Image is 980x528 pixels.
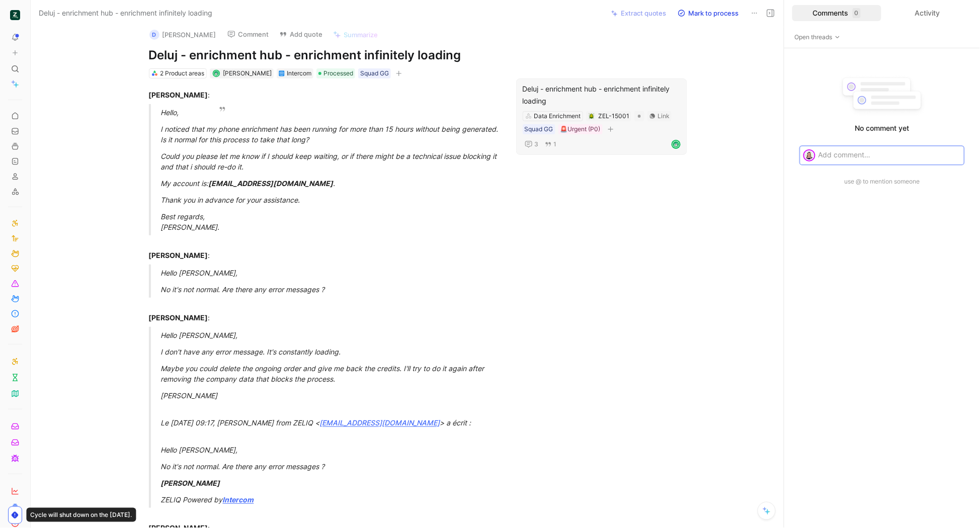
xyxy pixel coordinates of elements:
[589,113,595,119] img: 🪲
[161,195,509,205] div: Thank you in advance for your assistance.
[673,6,744,20] button: Mark to process
[534,111,581,121] div: Data Enrichment
[161,417,509,438] div: Le [DATE] 09:17, [PERSON_NAME] from ZELIQ < > a écrit :
[149,91,208,99] strong: [PERSON_NAME]
[554,141,557,147] span: 1
[535,141,539,147] span: 3
[323,68,353,78] span: Processed
[883,5,972,21] div: Activity
[804,150,814,160] img: avatar
[149,239,497,260] div: :
[560,124,601,134] div: 🚨Urgent (P0)
[792,177,972,187] div: use @ to mention someone
[10,10,20,20] img: ZELIQ
[275,27,328,41] button: Add quote
[149,47,497,63] h1: Deluj - enrichment hub - enrichment infinitely loading
[360,68,389,78] div: Squad GG
[316,68,355,78] div: Processed
[525,124,553,134] div: Squad GG
[149,90,497,100] div: :
[223,27,274,41] button: Comment
[161,461,509,472] div: No it's not normal. Are there any error messages ?
[223,495,254,504] a: Intercom
[161,211,509,232] div: Best regards, [PERSON_NAME].
[658,111,670,121] div: Link
[344,30,378,39] span: Summarize
[149,30,159,40] div: d
[795,32,841,42] span: Open threads
[214,70,219,76] img: avatar
[161,124,509,145] div: I noticed that my phone enrichment has been running for more than 15 hours without being generate...
[149,251,208,259] strong: [PERSON_NAME]
[598,111,629,121] div: ZEL-15001
[607,6,671,20] button: Extract quotes
[161,363,509,384] div: Maybe you could delete the ongoing order and give me back the credits. I'll try to do it again af...
[853,8,861,18] div: 0
[145,27,221,42] button: d[PERSON_NAME]
[223,69,272,77] span: [PERSON_NAME]
[543,139,559,150] button: 1
[209,179,334,188] strong: [EMAIL_ADDRESS][DOMAIN_NAME]
[161,284,509,295] div: No it's not normal. Are there any error messages ?
[792,32,843,42] button: Open threads
[149,302,497,323] div: :
[792,122,972,134] p: No comment yet
[161,390,509,411] div: [PERSON_NAME] ​
[523,83,681,107] div: Deluj - enrichment hub - enrichment infinitely loading
[836,72,929,119] img: empty-comments
[161,479,220,487] strong: [PERSON_NAME]
[161,107,509,118] div: Hello,
[673,141,680,148] img: avatar
[161,445,509,455] div: Hello [PERSON_NAME],
[588,113,595,120] button: 🪲
[287,68,311,78] div: Intercom
[329,28,383,42] button: Summarize
[39,7,212,19] span: Deluj - enrichment hub - enrichment infinitely loading
[161,330,509,340] div: Hello [PERSON_NAME],
[161,268,509,278] div: Hello [PERSON_NAME],
[161,178,509,189] div: My account is: .
[8,8,22,22] button: ZELIQ
[27,508,136,522] div: Cycle will shut down on the [DATE].
[320,418,440,427] a: [EMAIL_ADDRESS][DOMAIN_NAME]
[161,151,509,172] div: Could you please let me know if I should keep waiting, or if there might be a technical issue blo...
[149,313,208,322] strong: [PERSON_NAME]
[792,5,881,21] div: Comments0
[160,68,204,78] div: 2 Product areas
[523,138,541,150] button: 3
[161,494,509,505] div: ZELIQ Powered by
[161,346,509,357] div: I don't have any error message. It's constantly loading.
